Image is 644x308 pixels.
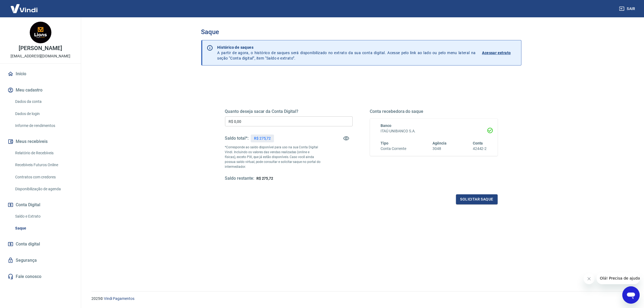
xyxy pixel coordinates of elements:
p: *Corresponde ao saldo disponível para uso na sua Conta Digital Vindi. Incluindo os valores das ve... [225,145,321,169]
h5: Quanto deseja sacar da Conta Digital? [225,109,353,114]
a: Dados de login [13,108,74,119]
button: Solicitar saque [456,194,498,204]
img: Vindi [6,0,42,17]
h3: Saque [201,28,521,36]
a: Fale conosco [6,271,74,283]
a: Dados da conta [13,96,74,107]
iframe: Mensagem da empresa [597,272,640,284]
a: Contratos com credores [13,172,74,183]
h5: Saldo total*: [225,136,249,141]
p: Histórico de saques [217,45,476,50]
iframe: Botão para abrir a janela de mensagens [622,286,640,304]
a: Saque [13,223,74,234]
a: Conta digital [6,238,74,250]
h6: ITAÚ UNIBANCO S.A. [381,128,487,134]
span: Banco [381,123,392,128]
img: a475efd5-89c8-41f5-9567-a11a754dd78d.jpeg [30,22,51,43]
span: Agência [432,141,447,145]
span: Conta digital [16,240,40,248]
a: Segurança [6,254,74,266]
h5: Conta recebedora do saque [370,109,498,114]
span: Olá! Precisa de ajuda? [3,4,45,8]
span: Tipo [381,141,389,145]
p: Acessar extrato [482,50,511,55]
button: Meus recebíveis [6,136,74,148]
a: Disponibilização de agenda [13,184,74,195]
button: Sair [618,4,638,14]
iframe: Fechar mensagem [584,273,595,284]
h5: Saldo restante: [225,176,254,181]
p: R$ 275,72 [254,136,271,141]
a: Informe de rendimentos [13,120,74,131]
h6: Conta Corrente [381,146,406,152]
a: Início [6,68,74,80]
h6: 3048 [432,146,447,152]
span: Conta [473,141,483,145]
p: A partir de agora, o histórico de saques será disponibilizado no extrato da sua conta digital. Ac... [217,45,476,61]
p: 2025 © [91,296,631,302]
button: Meu cadastro [6,84,74,96]
a: Vindi Pagamentos [104,296,134,301]
span: R$ 275,72 [256,176,273,181]
p: [PERSON_NAME] [19,45,62,51]
button: Conta Digital [6,199,74,211]
a: Saldo e Extrato [13,211,74,222]
a: Acessar extrato [482,45,517,61]
a: Relatório de Recebíveis [13,148,74,159]
h6: 42442-2 [473,146,487,152]
a: Recebíveis Futuros Online [13,159,74,171]
p: [EMAIL_ADDRESS][DOMAIN_NAME] [11,53,70,59]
